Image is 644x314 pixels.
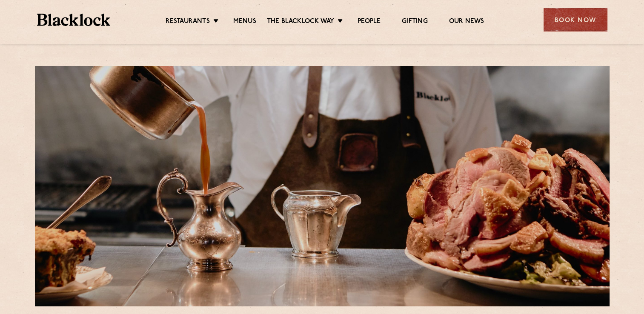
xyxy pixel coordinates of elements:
[358,17,381,27] a: People
[233,17,256,27] a: Menus
[267,17,334,27] a: The Blacklock Way
[402,17,427,27] a: Gifting
[37,14,111,26] img: BL_Textured_Logo-footer-cropped.svg
[166,17,210,27] a: Restaurants
[449,17,484,27] a: Our News
[544,8,607,31] div: Book Now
